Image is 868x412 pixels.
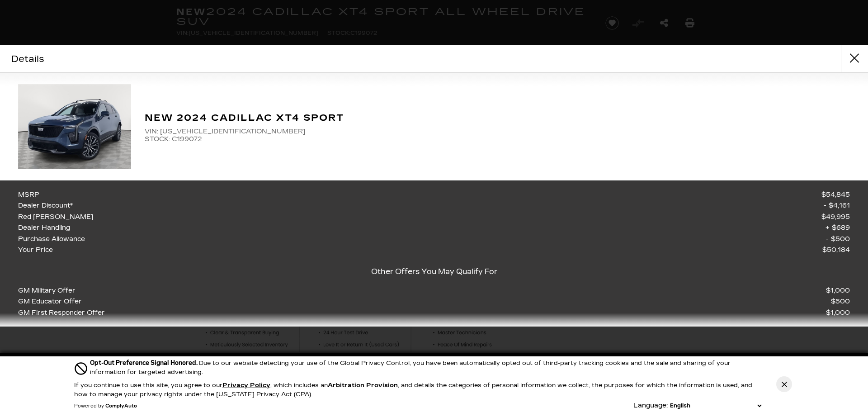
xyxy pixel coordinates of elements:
[18,296,850,308] a: GM Educator Offer $500
[826,223,850,234] span: $689
[841,45,868,72] button: close
[18,308,109,319] span: GM First Responder Offer
[824,200,850,212] span: $4,161
[18,223,850,234] a: Dealer Handling $689
[18,308,850,319] a: GM First Responder Offer $1,000
[826,308,850,319] span: $1,000
[826,285,850,297] span: $1,000
[74,382,752,398] p: If you continue to use this site, you agree to our , which includes an , and details the categori...
[18,234,850,245] a: Purchase Allowance $500
[145,110,850,125] h2: New 2024 Cadillac XT4 Sport
[18,234,90,245] span: Purchase Allowance
[74,403,137,409] div: Powered by
[18,285,850,297] a: GM Military Offer $1,000
[18,245,57,256] span: Your Price
[18,200,850,212] a: Dealer Discount* $4,161
[18,296,86,308] span: GM Educator Offer
[18,245,850,256] a: Your Price $50,184
[18,212,98,223] span: Red [PERSON_NAME]
[18,285,80,297] span: GM Military Offer
[821,212,850,223] span: $49,995
[105,403,137,409] a: ComplyAuto
[668,401,764,410] select: Language Select
[821,189,850,201] span: $54,845
[18,212,850,223] a: Red [PERSON_NAME] $49,995
[145,128,850,135] span: VIN: [US_VEHICLE_IDENTIFICATION_NUMBER]
[328,382,398,389] strong: Arbitration Provision
[145,135,850,143] span: STOCK: C199072
[822,245,850,256] span: $50,184
[90,359,199,367] span: Opt-Out Preference Signal Honored .
[18,223,75,234] span: Dealer Handling
[633,403,668,409] div: Language:
[831,296,850,308] span: $500
[18,265,850,278] p: Other Offers You May Qualify For
[826,234,850,245] span: $500
[90,358,764,377] div: Due to our website detecting your use of the Global Privacy Control, you have been automatically ...
[222,382,270,389] u: Privacy Policy
[18,200,77,212] span: Dealer Discount*
[18,84,131,169] img: 2024 Cadillac XT4 Sport
[776,376,792,392] button: Close Button
[18,189,850,201] a: MSRP $54,845
[18,189,44,201] span: MSRP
